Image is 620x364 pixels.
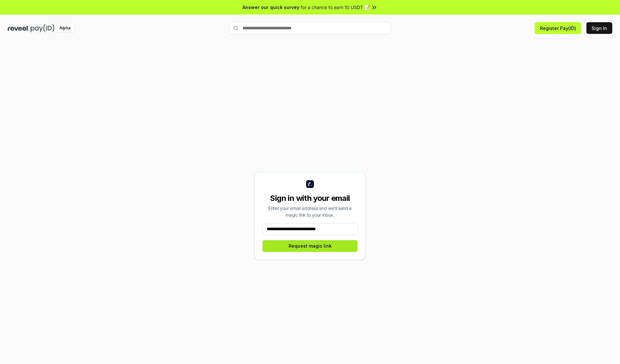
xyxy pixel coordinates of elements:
button: Register Pay(ID) [535,22,581,34]
button: Request magic link [263,240,357,252]
img: pay_id [31,24,55,32]
img: logo_small [306,180,314,188]
div: Enter your email address and we’ll send a magic link to your inbox. [263,205,357,218]
span: Answer our quick survey [243,4,299,11]
button: Sign In [586,22,612,34]
span: for a chance to earn 10 USDT 📝 [301,4,370,11]
div: Alpha [56,24,74,32]
img: reveel_dark [8,24,29,32]
div: Sign in with your email [263,193,357,203]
